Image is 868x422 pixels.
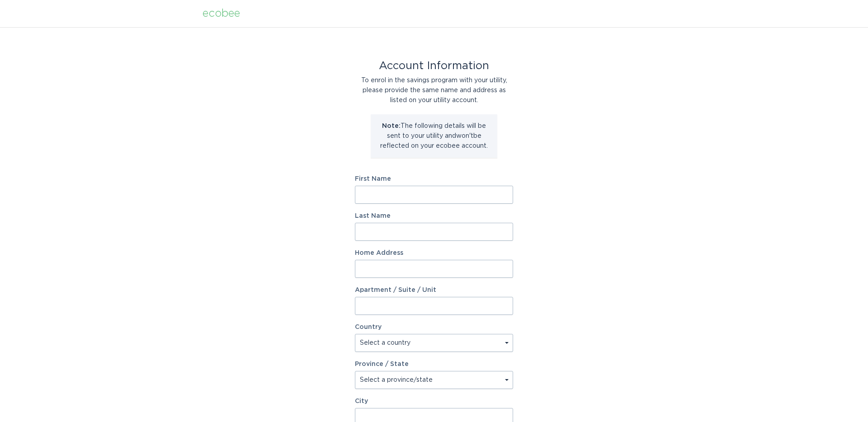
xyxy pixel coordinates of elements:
[355,176,513,182] label: First Name
[355,324,382,330] label: Country
[355,75,513,105] div: To enrol in the savings program with your utility, please provide the same name and address as li...
[377,121,491,151] p: The following details will be sent to your utility and won't be reflected on your ecobee account.
[355,213,513,219] label: Last Name
[382,123,401,129] strong: Note:
[355,361,409,367] label: Province / State
[355,287,513,293] label: Apartment / Suite / Unit
[355,398,513,404] label: City
[355,250,513,256] label: Home Address
[355,61,513,71] div: Account Information
[203,9,240,19] div: ecobee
